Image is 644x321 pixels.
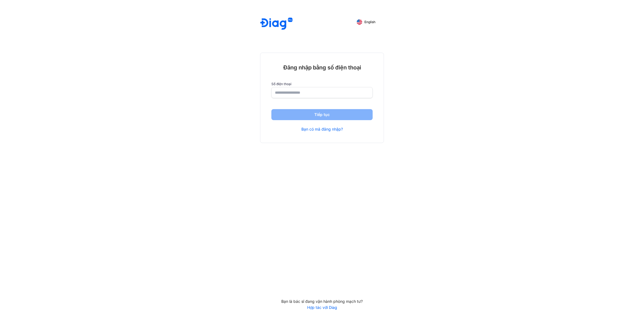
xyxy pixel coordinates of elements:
[364,20,375,24] span: English
[271,64,373,71] div: Đăng nhập bằng số điện thoại
[260,305,384,310] a: Hợp tác với Diag
[357,19,362,25] img: English
[271,109,373,120] button: Tiếp tục
[301,127,343,132] a: Bạn có mã đăng nhập?
[353,18,379,26] button: English
[260,18,293,31] img: logo
[260,299,384,304] div: Bạn là bác sĩ đang vận hành phòng mạch tư?
[271,82,373,86] label: Số điện thoại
